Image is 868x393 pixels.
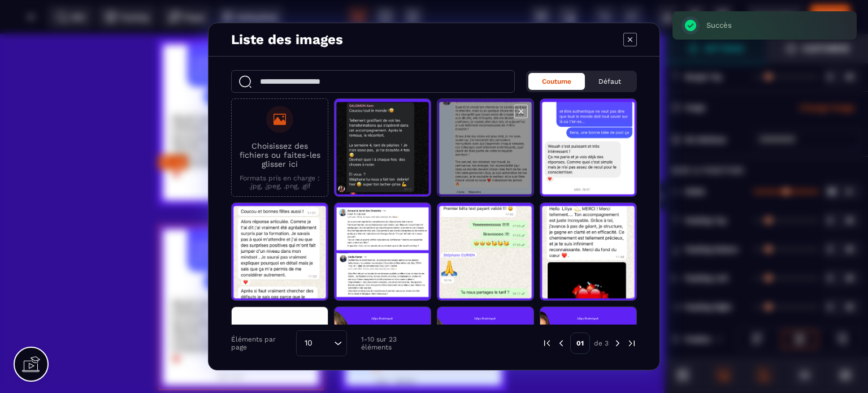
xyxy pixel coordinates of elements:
p: Choisissez des fichiers ou faites-les glisser ici [237,141,322,169]
img: eebd7ae1a0d905427dc71fd67e9f440d_67c2b46706837_3.png [341,191,506,356]
p: de 3 [594,339,609,348]
p: 01 [570,332,590,354]
h4: Liste des images [231,32,343,47]
img: 1e2319da1b202cb4fdcf73ff95e5c59c_67c2b43dd8a3a_1.png [158,6,324,171]
span: Coutume [542,77,571,85]
p: Éléments par page [231,335,290,351]
img: next [627,338,637,348]
img: eebd7ae1a0d905427dc71fd67e9f440d_67c2b46706837_3.png [341,6,506,171]
img: 1e2319da1b202cb4fdcf73ff95e5c59c_67c2b43dd8a3a_1.png [158,191,324,356]
img: next [613,338,623,348]
p: Formats pris en charge : .jpg, .jpeg, .png, .gif [237,174,322,190]
div: Search for option [296,330,347,356]
img: prev [556,338,566,348]
span: Défaut [598,77,621,85]
input: Search for option [316,337,331,349]
img: prev [542,338,552,348]
p: 1-10 sur 23 éléments [361,335,426,351]
span: 10 [301,337,316,349]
